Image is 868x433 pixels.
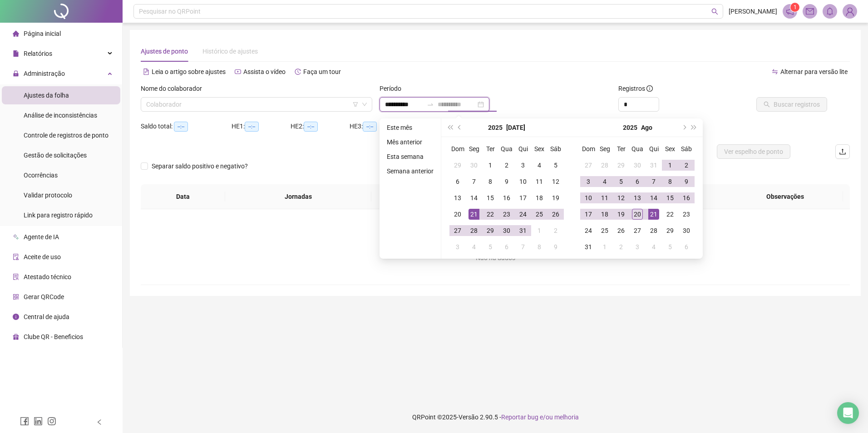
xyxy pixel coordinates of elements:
img: 77055 [843,5,857,18]
td: 2025-07-23 [498,206,515,222]
td: 2025-08-04 [597,173,613,190]
div: 7 [469,176,479,187]
td: 2025-08-08 [662,173,678,190]
div: 30 [469,160,479,171]
td: 2025-09-01 [597,239,613,255]
span: --:-- [174,122,188,132]
th: Seg [466,141,482,157]
div: HE 1: [232,121,291,132]
td: 2025-07-17 [515,190,531,206]
div: 13 [632,192,643,203]
div: 31 [648,160,659,171]
div: 2 [681,160,692,171]
span: facebook [20,417,29,426]
div: 13 [452,192,463,203]
sup: 1 [790,3,799,12]
div: 12 [616,192,626,203]
td: 2025-07-31 [515,222,531,239]
div: 6 [632,176,643,187]
td: 2025-08-27 [629,222,646,239]
th: Qua [498,141,515,157]
div: 10 [583,192,594,203]
span: Central de ajuda [24,313,69,320]
td: 2025-07-30 [498,222,515,239]
span: bell [826,7,834,15]
span: Ajustes da folha [24,92,69,99]
th: Sex [531,141,547,157]
div: 19 [616,209,626,220]
div: 22 [485,209,496,220]
th: Sáb [678,141,695,157]
td: 2025-08-06 [629,173,646,190]
button: next-year [679,118,689,137]
span: Controle de registros de ponto [24,132,108,139]
div: 1 [665,160,676,171]
div: 28 [648,225,659,236]
th: Sex [662,141,678,157]
div: 26 [616,225,626,236]
td: 2025-08-03 [449,239,466,255]
div: 14 [469,192,479,203]
div: 29 [485,225,496,236]
span: Faça um tour [303,68,341,75]
div: 8 [534,241,545,252]
td: 2025-07-31 [646,157,662,173]
div: HE 2: [291,121,350,132]
li: Este mês [383,122,437,133]
div: 27 [632,225,643,236]
li: Semana anterior [383,166,437,177]
th: Dom [449,141,466,157]
span: --:-- [363,122,377,132]
span: notification [786,7,794,15]
div: 5 [616,176,626,187]
td: 2025-08-01 [531,222,547,239]
div: Saldo total: [141,121,232,132]
td: 2025-06-30 [466,157,482,173]
div: 8 [485,176,496,187]
div: 29 [452,160,463,171]
td: 2025-08-02 [547,222,564,239]
div: 9 [550,241,561,252]
span: Clube QR - Beneficios [24,333,83,340]
div: 31 [518,225,528,236]
span: Reportar bug e/ou melhoria [501,413,579,421]
div: 16 [681,192,692,203]
div: 28 [469,225,479,236]
div: 7 [648,176,659,187]
li: Esta semana [383,151,437,162]
div: 23 [501,209,512,220]
th: Seg [597,141,613,157]
td: 2025-08-26 [613,222,629,239]
td: 2025-07-29 [613,157,629,173]
td: 2025-08-09 [547,239,564,255]
button: super-next-year [689,118,699,137]
td: 2025-08-29 [662,222,678,239]
span: Agente de IA [24,233,59,241]
td: 2025-08-31 [580,239,597,255]
span: Separar saldo positivo e negativo? [148,161,252,171]
div: 4 [648,241,659,252]
td: 2025-07-18 [531,190,547,206]
td: 2025-07-30 [629,157,646,173]
div: 23 [681,209,692,220]
span: home [13,30,19,37]
th: Qua [629,141,646,157]
td: 2025-08-01 [662,157,678,173]
span: Análise de inconsistências [24,112,97,119]
td: 2025-08-20 [629,206,646,222]
span: audit [13,254,19,260]
td: 2025-07-24 [515,206,531,222]
div: 22 [665,209,676,220]
td: 2025-08-05 [482,239,498,255]
div: 17 [518,192,528,203]
div: 14 [648,192,659,203]
span: Relatórios [24,50,52,57]
div: 5 [485,241,496,252]
td: 2025-07-01 [482,157,498,173]
td: 2025-07-04 [531,157,547,173]
td: 2025-07-13 [449,190,466,206]
td: 2025-07-22 [482,206,498,222]
span: lock [13,70,19,77]
button: Buscar registros [756,97,827,112]
span: Ocorrências [24,172,58,179]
